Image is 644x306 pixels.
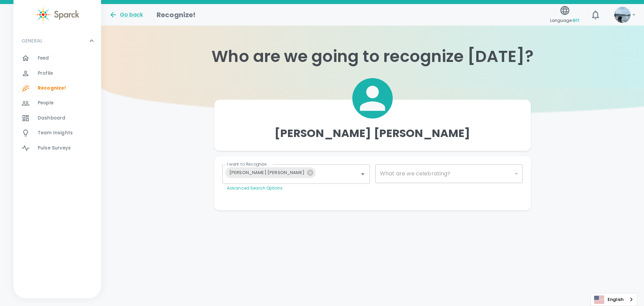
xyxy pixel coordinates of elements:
span: en [573,16,579,24]
a: Recognize! [13,81,101,96]
div: GENERAL [13,31,101,51]
span: Team Insights [38,130,73,136]
span: Pulse Surveys [38,145,71,151]
span: [PERSON_NAME] [PERSON_NAME] [225,169,309,176]
a: Advanced Search Options [227,185,283,191]
h1: Who are we going to recognize [DATE]? [101,47,644,66]
a: English [591,293,637,306]
a: Sparck logo [13,7,101,23]
p: GENERAL [22,37,42,44]
button: Language:en [547,3,582,27]
a: People [13,96,101,110]
div: GENERAL [13,51,101,158]
button: Open [358,169,367,179]
a: Feed [13,51,101,66]
img: Sparck logo [35,7,79,23]
a: Pulse Surveys [13,141,101,156]
span: Profile [38,70,53,77]
span: Feed [38,55,49,62]
span: Recognize! [38,85,66,92]
span: Dashboard [38,115,65,122]
img: Picture of Anna Belle [614,7,631,23]
h4: [PERSON_NAME] [PERSON_NAME] [275,127,470,140]
aside: Language selected: English [590,293,637,306]
div: Language [590,293,637,306]
h1: Recognize! [157,9,196,20]
div: [PERSON_NAME] [PERSON_NAME] [225,167,316,178]
a: Dashboard [13,111,101,126]
a: Team Insights [13,126,101,140]
a: Profile [13,66,101,81]
button: Go back [109,11,143,19]
span: People [38,100,54,106]
label: I want to Recognize... [227,161,269,167]
span: Language: [550,16,579,25]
